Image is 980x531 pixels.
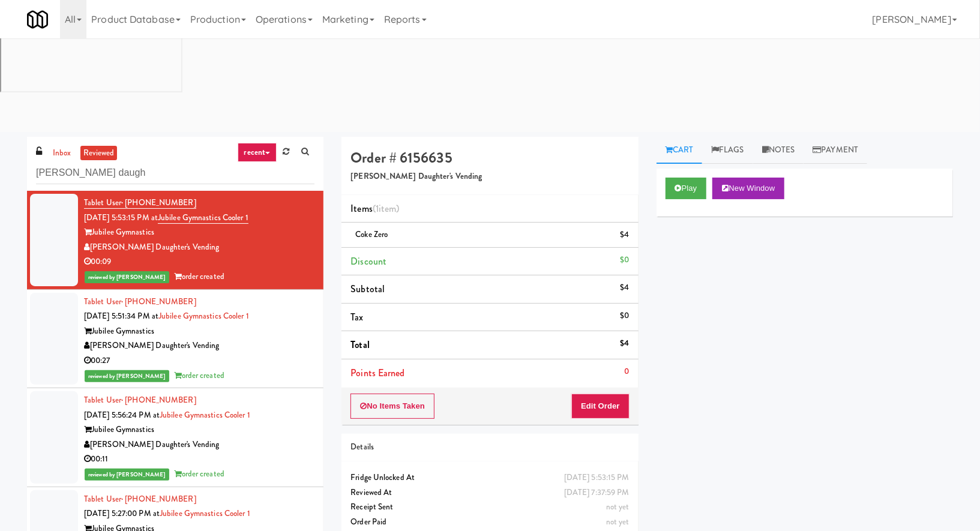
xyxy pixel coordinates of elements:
a: Cart [657,137,703,164]
a: Jubilee Gymnastics Cooler 1 [160,409,250,421]
div: [DATE] 7:37:59 PM [564,485,630,500]
li: Tablet User· [PHONE_NUMBER][DATE] 5:51:34 PM atJubilee Gymnastics Cooler 1Jubilee Gymnastics[PERS... [27,290,323,389]
input: Search vision orders [36,162,314,184]
div: $4 [620,227,629,242]
button: Edit Order [571,394,630,419]
span: not yet [606,501,630,512]
div: 00:09 [84,254,314,269]
a: Flags [702,137,753,164]
span: not yet [606,516,630,527]
div: $4 [620,336,629,351]
button: Play [666,178,707,199]
span: reviewed by [PERSON_NAME] [85,271,169,283]
span: (1 ) [373,202,400,215]
li: Tablet User· [PHONE_NUMBER][DATE] 5:53:15 PM atJubilee Gymnastics Cooler 1Jubilee Gymnastics[PERS... [27,191,323,290]
li: Tablet User· [PHONE_NUMBER][DATE] 5:56:24 PM atJubilee Gymnastics Cooler 1Jubilee Gymnastics[PERS... [27,388,323,487]
span: [DATE] 5:56:24 PM at [84,409,160,421]
span: Discount [350,254,386,268]
a: Jubilee Gymnastics Cooler 1 [160,508,250,519]
a: reviewed [80,146,118,161]
a: Tablet User· [PHONE_NUMBER] [84,296,196,307]
span: · [PHONE_NUMBER] [121,197,196,208]
div: Reviewed At [350,485,629,500]
div: 00:11 [84,452,314,467]
a: Tablet User· [PHONE_NUMBER] [84,493,196,505]
a: Notes [753,137,804,164]
div: 0 [625,364,630,379]
span: Total [350,338,370,352]
span: order created [175,271,224,282]
div: 00:27 [84,353,314,368]
div: $4 [620,280,629,295]
div: Jubilee Gymnastics [84,422,314,437]
a: Jubilee Gymnastics Cooler 1 [158,212,248,224]
a: inbox [50,146,74,161]
span: reviewed by [PERSON_NAME] [85,469,169,481]
div: $0 [620,308,629,323]
div: [PERSON_NAME] Daughter's Vending [84,240,314,255]
div: $0 [620,253,629,268]
a: Tablet User· [PHONE_NUMBER] [84,394,196,406]
div: [PERSON_NAME] Daughter's Vending [84,437,314,452]
a: recent [238,143,277,162]
div: Order Paid [350,515,629,530]
span: Points Earned [350,366,404,380]
a: Payment [804,137,867,164]
span: Coke Zero [355,229,388,240]
a: Jubilee Gymnastics Cooler 1 [158,310,249,322]
span: Items [350,202,399,215]
span: · [PHONE_NUMBER] [121,296,196,307]
span: [DATE] 5:27:00 PM at [84,508,160,519]
img: Micromart [27,9,48,30]
div: Fridge Unlocked At [350,470,629,485]
span: · [PHONE_NUMBER] [121,493,196,505]
span: reviewed by [PERSON_NAME] [85,370,169,382]
div: Details [350,440,629,455]
h4: Order # 6156635 [350,150,629,166]
div: Jubilee Gymnastics [84,225,314,240]
div: Jubilee Gymnastics [84,324,314,339]
span: · [PHONE_NUMBER] [121,394,196,406]
span: order created [175,468,224,479]
a: Tablet User· [PHONE_NUMBER] [84,197,196,209]
span: [DATE] 5:53:15 PM at [84,212,158,223]
button: No Items Taken [350,394,434,419]
span: order created [175,370,224,381]
button: New Window [712,178,784,199]
div: Receipt Sent [350,500,629,515]
h5: [PERSON_NAME] Daughter's Vending [350,172,629,181]
ng-pluralize: item [379,202,396,215]
span: Subtotal [350,282,385,296]
span: [DATE] 5:51:34 PM at [84,310,158,322]
div: [PERSON_NAME] Daughter's Vending [84,338,314,353]
span: Tax [350,310,363,324]
div: [DATE] 5:53:15 PM [564,470,630,485]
